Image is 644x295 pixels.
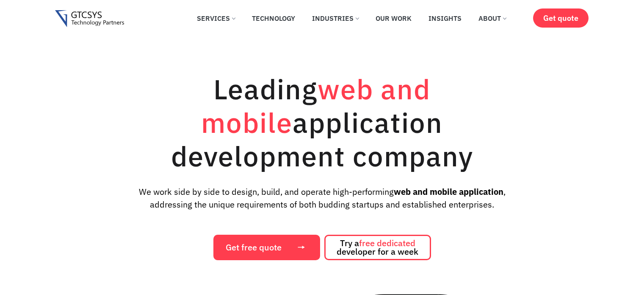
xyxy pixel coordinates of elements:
[124,185,519,211] p: We work side by side to design, build, and operate high-performing , addressing the unique requir...
[472,9,512,28] a: About
[369,9,418,28] a: Our Work
[132,72,513,173] h1: Leading application development company
[226,243,282,252] span: Get free quote
[55,10,124,28] img: Gtcsys logo
[246,9,301,28] a: Technology
[324,235,431,260] a: Try afree dedicated developer for a week
[306,9,365,28] a: Industries
[359,237,415,249] span: free dedicated
[191,9,241,28] a: Services
[543,14,578,22] span: Get quote
[201,71,431,140] span: web and mobile
[422,9,468,28] a: Insights
[533,8,589,28] a: Get quote
[337,239,418,256] span: Try a developer for a week
[213,235,320,260] a: Get free quote
[394,186,503,197] strong: web and mobile application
